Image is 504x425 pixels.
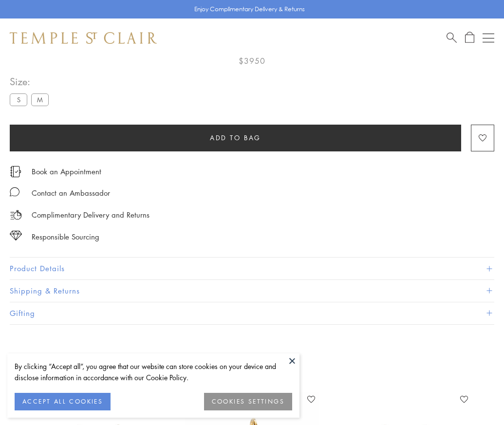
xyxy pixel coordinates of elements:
a: Book an Appointment [32,166,101,177]
img: icon_sourcing.svg [10,231,22,240]
button: Product Details [10,258,494,279]
img: MessageIcon-01_2.svg [10,187,19,197]
label: M [31,93,49,106]
img: icon_delivery.svg [10,209,22,221]
button: Shipping & Returns [10,280,494,302]
a: Open Shopping Bag [465,32,474,44]
label: S [10,93,27,106]
p: Enjoy Complimentary Delivery & Returns [194,4,305,14]
span: $3950 [239,55,265,67]
div: Contact an Ambassador [32,187,110,199]
button: Open navigation [483,32,494,44]
img: Temple St. Clair [10,32,157,44]
div: By clicking “Accept all”, you agree that our website can store cookies on your device and disclos... [15,361,292,383]
button: Gifting [10,302,494,324]
div: Responsible Sourcing [32,231,99,243]
button: COOKIES SETTINGS [204,393,292,410]
a: Search [447,32,457,44]
p: Complimentary Delivery and Returns [32,209,149,221]
img: icon_appointment.svg [10,166,21,177]
span: Size: [10,74,53,90]
button: ACCEPT ALL COOKIES [15,393,111,410]
span: Add to bag [210,132,261,143]
button: Add to bag [10,125,461,151]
